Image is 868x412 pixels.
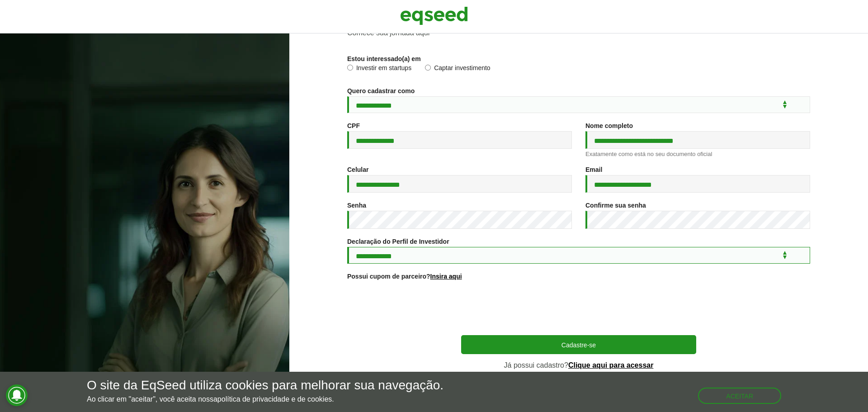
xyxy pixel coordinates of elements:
[347,88,415,94] label: Quero cadastrar como
[510,291,647,326] iframe: reCAPTCHA
[347,123,360,129] label: CPF
[347,273,462,279] label: Possui cupom de parceiro?
[347,238,449,245] label: Declaração do Perfil de Investidor
[568,362,654,369] a: Clique aqui para acessar
[585,123,633,129] label: Nome completo
[461,361,696,369] p: Já possui cadastro?
[347,166,368,173] label: Celular
[585,202,646,208] label: Confirme sua senha
[217,396,332,403] a: política de privacidade e de cookies
[585,151,810,157] div: Exatamente como está no seu documento oficial
[87,395,443,403] p: Ao clicar em "aceitar", você aceita nossa .
[698,388,781,404] button: Aceitar
[461,335,696,354] button: Cadastre-se
[425,65,431,71] input: Captar investimento
[347,56,421,62] label: Estou interessado(a) em
[347,202,366,208] label: Senha
[347,65,353,71] input: Investir em startups
[400,5,468,27] img: EqSeed Logo
[430,273,462,279] a: Insira aqui
[87,379,443,393] h5: O site da EqSeed utiliza cookies para melhorar sua navegação.
[425,65,491,74] label: Captar investimento
[585,166,602,173] label: Email
[347,65,411,74] label: Investir em startups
